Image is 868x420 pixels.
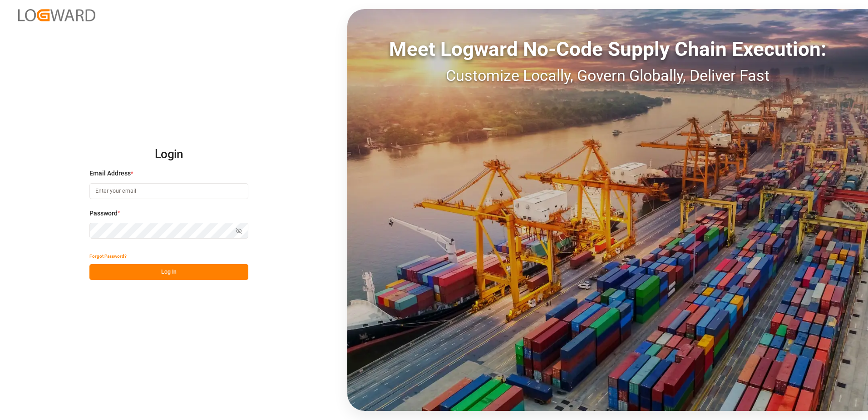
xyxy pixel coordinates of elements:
[89,183,248,199] input: Enter your email
[18,9,95,21] img: Logward_new_orange.png
[89,209,118,218] span: Password
[89,248,127,264] button: Forgot Password?
[89,169,131,178] span: Email Address
[89,264,248,280] button: Log In
[347,64,868,87] div: Customize Locally, Govern Globally, Deliver Fast
[347,34,868,64] div: Meet Logward No-Code Supply Chain Execution:
[89,140,248,169] h2: Login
